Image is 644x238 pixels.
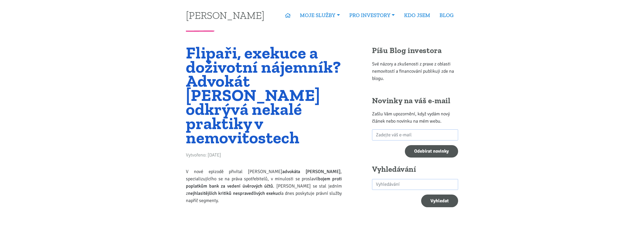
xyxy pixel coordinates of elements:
[282,169,340,174] strong: advokáta [PERSON_NAME]
[186,10,264,20] a: [PERSON_NAME]
[372,110,458,125] p: Zašlu Vám upozornění, když vydám nový článek nebo novinku na mém webu.
[399,9,435,21] a: KDO JSEM
[372,129,458,140] input: Zadejte váš e-mail
[295,9,344,21] a: MOJE SLUŽBY
[435,9,458,21] a: BLOG
[186,151,342,161] div: Vytvořeno: [DATE]
[345,9,399,21] a: PRO INVESTORY
[372,179,458,190] input: search
[372,165,458,174] h2: Vyhledávání
[186,168,342,204] p: V nové epizodě přivítal [PERSON_NAME] , specializujícího se na práva spotřebitelů, v minulosti se...
[372,60,458,82] p: Své názory a zkušenosti z praxe z oblasti nemovitostí a financování publikuji zde na blogu.
[186,46,342,145] h1: Flipaři, exekuce a doživotní nájemník? Advokát [PERSON_NAME] odkrývá nekalé praktiky v nemovitostech
[372,46,458,56] h2: Píšu Blog investora
[405,145,458,158] input: Odebírat novinky
[421,195,458,207] button: Vyhledat
[372,96,458,106] h2: Novinky na váš e-mail
[188,190,281,196] strong: nejhlasitějších kritiků nespravedlivých exekucí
